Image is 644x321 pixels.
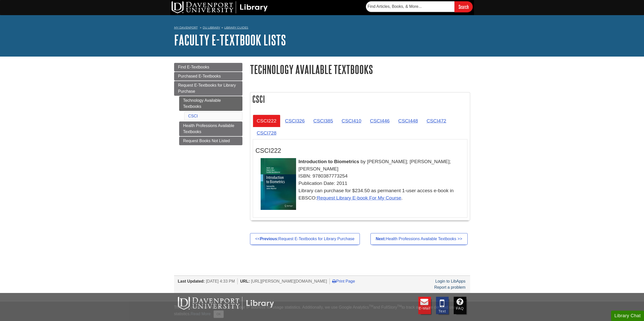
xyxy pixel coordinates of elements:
[261,180,465,187] div: Publication Date: 2011
[397,304,402,308] sup: TM
[256,147,465,154] h3: CSCI222
[178,83,236,93] span: Request E-Textbooks for Library Purchase
[376,237,386,241] strong: Next:
[251,279,327,283] span: [URL][PERSON_NAME][DOMAIN_NAME]
[253,127,281,139] a: CSCI728
[611,311,644,321] button: Library Chat
[260,237,278,241] strong: Previous:
[178,74,221,78] span: Purchased E-Textbooks
[435,279,465,283] a: Login to LibApps
[261,172,465,180] div: ISBN: 9780387773254
[206,279,235,283] span: [DATE] 4:33 PM
[174,63,242,71] a: Find E-Textbooks
[179,96,242,111] a: Technology Available Textbooks
[394,115,422,127] a: CSCI448
[191,312,211,316] a: Read More
[174,32,286,48] a: Faculty E-Textbook Lists
[299,159,359,164] span: Introduction to Biometrics
[418,297,431,314] a: E-mail
[454,297,466,314] a: FAQ
[178,65,210,69] span: Find E-Textbooks
[250,92,470,106] h2: CSCI
[250,63,470,76] h1: Technology Available Textbooks
[370,233,468,245] a: Next:Health Professions Available Textbooks >>
[309,115,337,127] a: CSCI385
[250,233,360,245] a: <<Previous:Request E-Textbooks for Library Purchase
[261,187,465,202] div: Library can purchase for $234.50 as permanent 1-user access e-book in EBSCO: .
[174,81,242,96] a: Request E-Textbooks for Library Purchase
[174,26,198,30] a: My Davenport
[261,158,296,210] img: Cover Art
[436,297,449,314] a: Text
[172,1,268,13] img: DU Library
[174,72,242,81] a: Purchased E-Textbooks
[338,115,365,127] a: CSCI410
[366,1,454,12] input: Find Articles, Books, & More...
[203,26,220,29] a: DU Library
[214,310,223,318] button: Close
[179,121,242,136] a: Health Professions Available Textbooks
[178,297,274,310] img: DU Libraries
[174,304,470,318] div: This site uses cookies and records your IP address for usage statistics. Additionally, we use Goo...
[369,304,373,308] sup: TM
[188,114,198,118] a: CSCI
[179,137,242,145] a: Request Books Not Listed
[332,279,355,283] a: Print Page
[317,195,401,201] a: Request Library E-book For My Course
[240,279,250,283] span: URL:
[178,279,205,283] span: Last Updated:
[332,279,336,283] i: Print Page
[253,115,281,127] a: CSCI222
[174,63,242,145] div: Guide Page Menu
[299,159,451,171] span: [PERSON_NAME]; [PERSON_NAME]; [PERSON_NAME]
[423,115,450,127] a: CSCI472
[224,26,248,29] a: Library Guides
[281,115,309,127] a: CSCI326
[361,159,366,164] span: by
[366,115,394,127] a: CSCI446
[174,24,470,32] nav: breadcrumb
[434,285,466,289] a: Report a problem
[366,1,473,12] form: Searches DU Library's articles, books, and more
[454,1,473,12] input: Search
